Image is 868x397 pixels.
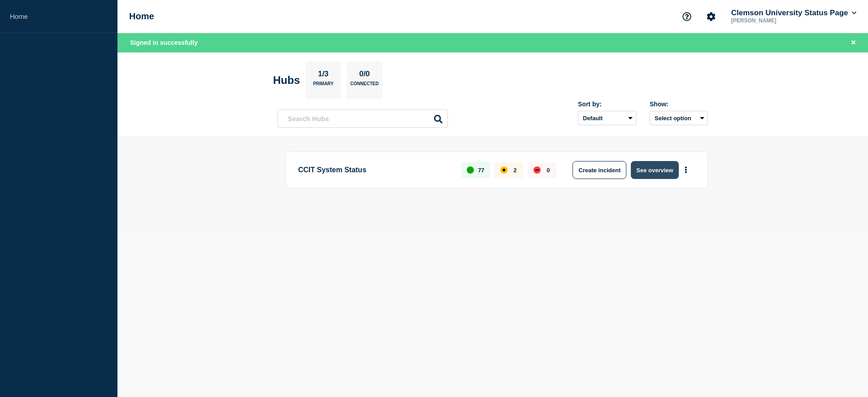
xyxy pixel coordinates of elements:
p: 1/3 [315,70,332,81]
button: More actions [680,162,692,179]
button: Support [677,7,696,26]
div: Sort by: [578,100,636,108]
button: Account settings [702,7,720,26]
div: up [467,166,474,174]
p: 77 [478,167,484,174]
h2: Hubs [273,74,300,87]
p: 0 [547,167,550,174]
button: Create incident [573,161,626,179]
p: 0/0 [356,70,373,81]
button: Close banner [848,38,859,48]
p: 2 [513,167,516,174]
p: Primary [313,81,334,91]
input: Search Hubs [278,109,448,128]
p: [PERSON_NAME] [729,17,823,24]
p: CCIT System Status [298,161,451,179]
span: Signed in successfully [130,39,198,46]
div: down [534,166,541,174]
button: Select option [650,111,708,125]
div: Show: [650,100,708,108]
h1: Home [129,11,154,22]
button: Clemson University Status Page [729,9,858,17]
div: affected [500,166,508,174]
button: See overview [631,161,678,179]
select: Sort by [578,111,636,125]
p: Connected [350,81,378,91]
